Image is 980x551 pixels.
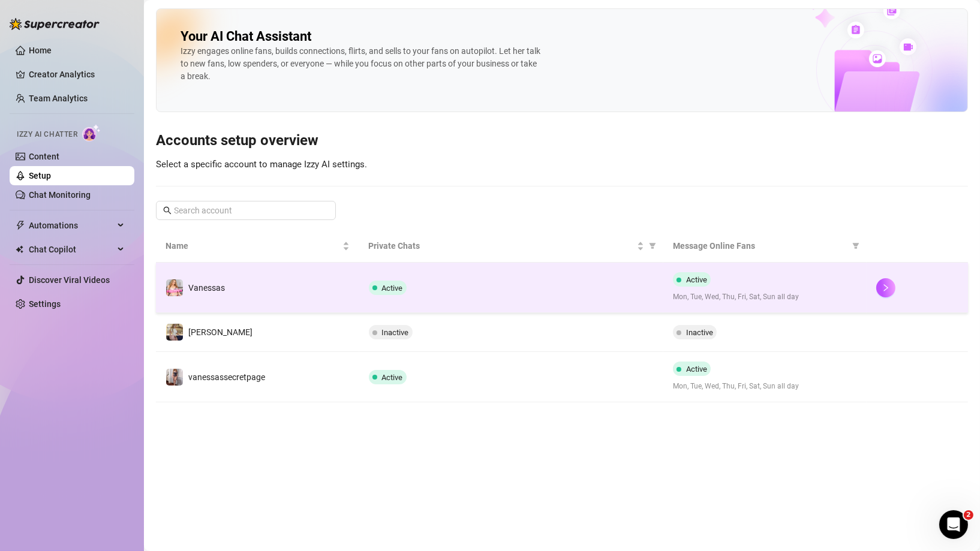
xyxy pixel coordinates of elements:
[29,65,125,84] a: Creator Analytics
[29,275,110,285] a: Discover Viral Videos
[181,28,311,45] h2: Your AI Chat Assistant
[166,239,340,252] span: Name
[17,129,77,140] span: Izzy AI Chatter
[29,46,52,55] a: Home
[166,279,183,296] img: Vanessas
[29,299,61,309] a: Settings
[673,381,857,392] span: Mon, Tue, Wed, Thu, Fri, Sat, Sun all day
[876,278,895,297] button: right
[16,221,25,230] span: thunderbolt
[166,324,183,341] img: vanessa
[850,237,862,255] span: filter
[647,237,659,255] span: filter
[29,152,59,161] a: Content
[686,328,713,337] span: Inactive
[163,206,172,215] span: search
[82,124,101,141] img: AI Chatter
[686,275,707,284] span: Active
[29,190,91,200] a: Chat Monitoring
[382,373,403,382] span: Active
[181,45,540,83] div: Izzy engages online fans, builds connections, flirts, and sells to your fans on autopilot. Let he...
[29,216,114,235] span: Automations
[29,171,51,180] a: Setup
[964,510,973,520] span: 2
[649,242,656,249] span: filter
[673,291,857,303] span: Mon, Tue, Wed, Thu, Fri, Sat, Sun all day
[852,242,859,249] span: filter
[188,372,265,382] span: vanessassecretpage
[16,245,23,254] img: Chat Copilot
[382,328,409,337] span: Inactive
[369,239,635,252] span: Private Chats
[882,284,890,292] span: right
[939,510,968,539] iframe: Intercom live chat
[29,240,114,259] span: Chat Copilot
[673,239,847,252] span: Message Online Fans
[359,230,664,263] th: Private Chats
[166,369,183,386] img: vanessassecretpage
[188,327,252,337] span: [PERSON_NAME]
[156,159,367,170] span: Select a specific account to manage Izzy AI settings.
[174,204,319,217] input: Search account
[382,284,403,293] span: Active
[156,131,968,150] h3: Accounts setup overview
[29,94,88,103] a: Team Analytics
[156,230,359,263] th: Name
[686,365,707,374] span: Active
[188,283,225,293] span: Vanessas
[10,18,100,30] img: logo-BBDzfeDw.svg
